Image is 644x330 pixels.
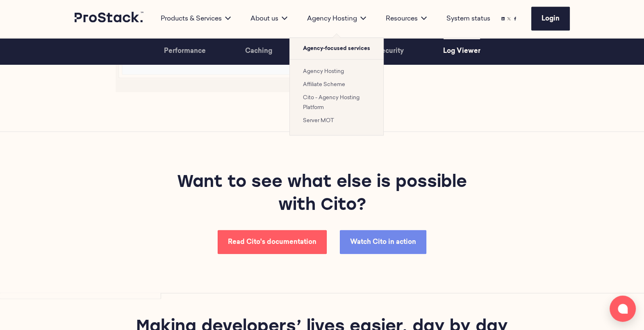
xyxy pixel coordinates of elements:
a: Cito - Agency Hosting Platform [303,95,360,110]
div: Products & Services [151,14,241,24]
span: Read Cito's documentation [228,239,316,246]
a: Watch Cito in action [340,230,426,254]
div: About us [241,14,297,24]
a: Prostack logo [75,12,144,26]
span: Agency-focused services [290,38,383,59]
a: Performance [164,38,206,64]
a: Login [531,7,570,31]
a: Security [377,38,404,64]
a: Agency Hosting [303,69,344,74]
span: Watch Cito in action [350,239,416,246]
a: Affiliate Scheme [303,82,345,87]
div: Agency Hosting [297,14,376,24]
a: Log Viewer [443,38,480,64]
span: Login [542,16,560,22]
a: Server MOT [303,118,334,123]
button: Open chat window [610,296,636,322]
h2: Want to see what else is possible with Cito? [173,171,471,217]
a: Read Cito's documentation [218,230,327,254]
a: Caching [245,38,272,64]
div: Resources [376,14,437,24]
a: System status [446,14,490,24]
